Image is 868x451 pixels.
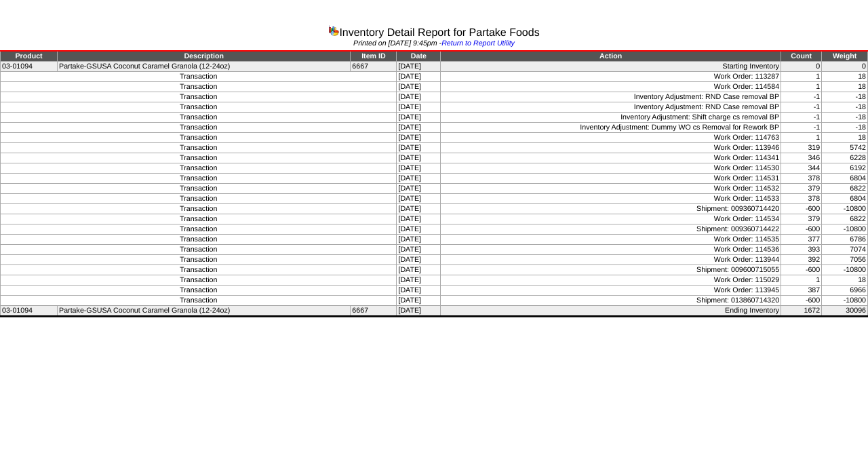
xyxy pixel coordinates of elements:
[1,194,397,204] td: Transaction
[822,235,868,245] td: 6786
[822,245,868,255] td: 7074
[1,143,397,153] td: Transaction
[441,296,781,306] td: Shipment: 013860714320
[1,113,397,123] td: Transaction
[441,275,781,286] td: Work Order: 115029
[441,204,781,214] td: Shipment: 009360714420
[822,255,868,265] td: 7056
[441,174,781,184] td: Work Order: 114531
[397,296,441,306] td: [DATE]
[781,92,822,102] td: -1
[441,265,781,275] td: Shipment: 009600715055
[781,296,822,306] td: -600
[351,306,397,317] td: 6667
[822,72,868,82] td: 18
[1,51,58,62] td: Product
[781,102,822,113] td: -1
[397,143,441,153] td: [DATE]
[397,72,441,82] td: [DATE]
[1,235,397,245] td: Transaction
[781,174,822,184] td: 378
[822,265,868,275] td: -10800
[397,204,441,214] td: [DATE]
[397,194,441,204] td: [DATE]
[441,82,781,92] td: Work Order: 114584
[441,286,781,296] td: Work Order: 113945
[441,245,781,255] td: Work Order: 114536
[822,62,868,72] td: 0
[1,286,397,296] td: Transaction
[822,184,868,194] td: 6822
[822,102,868,113] td: -18
[822,306,868,317] td: 30096
[1,82,397,92] td: Transaction
[781,306,822,317] td: 1672
[397,255,441,265] td: [DATE]
[328,25,339,36] img: graph.gif
[781,255,822,265] td: 392
[397,82,441,92] td: [DATE]
[822,51,868,62] td: Weight
[58,306,351,317] td: Partake-GSUSA Coconut Caramel Granola (12-24oz)
[822,82,868,92] td: 18
[441,163,781,174] td: Work Order: 114530
[781,224,822,235] td: -600
[441,133,781,143] td: Work Order: 114763
[1,224,397,235] td: Transaction
[822,123,868,133] td: -18
[397,275,441,286] td: [DATE]
[1,133,397,143] td: Transaction
[397,62,441,72] td: [DATE]
[781,51,822,62] td: Count
[397,174,441,184] td: [DATE]
[441,143,781,153] td: Work Order: 113946
[781,62,822,72] td: 0
[1,255,397,265] td: Transaction
[397,153,441,163] td: [DATE]
[822,204,868,214] td: -10800
[1,184,397,194] td: Transaction
[1,72,397,82] td: Transaction
[441,92,781,102] td: Inventory Adjustment: RND Case removal BP
[441,224,781,235] td: Shipment: 009360714422
[1,265,397,275] td: Transaction
[1,296,397,306] td: Transaction
[441,123,781,133] td: Inventory Adjustment: Dummy WO cs Removal for Rework BP
[781,204,822,214] td: -600
[781,143,822,153] td: 319
[822,153,868,163] td: 6228
[397,184,441,194] td: [DATE]
[781,194,822,204] td: 378
[781,275,822,286] td: 1
[822,224,868,235] td: -10800
[397,113,441,123] td: [DATE]
[781,286,822,296] td: 387
[397,224,441,235] td: [DATE]
[441,62,781,72] td: Starting Inventory
[397,51,441,62] td: Date
[1,62,58,72] td: 03-01094
[781,163,822,174] td: 344
[1,306,58,317] td: 03-01094
[397,286,441,296] td: [DATE]
[781,214,822,224] td: 379
[397,133,441,143] td: [DATE]
[781,72,822,82] td: 1
[351,51,397,62] td: Item ID
[441,72,781,82] td: Work Order: 113287
[397,163,441,174] td: [DATE]
[441,214,781,224] td: Work Order: 114534
[1,245,397,255] td: Transaction
[1,275,397,286] td: Transaction
[397,102,441,113] td: [DATE]
[1,174,397,184] td: Transaction
[781,113,822,123] td: -1
[441,306,781,317] td: Ending Inventory
[441,153,781,163] td: Work Order: 114341
[397,235,441,245] td: [DATE]
[822,92,868,102] td: -18
[397,123,441,133] td: [DATE]
[822,296,868,306] td: -10800
[58,51,351,62] td: Description
[1,123,397,133] td: Transaction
